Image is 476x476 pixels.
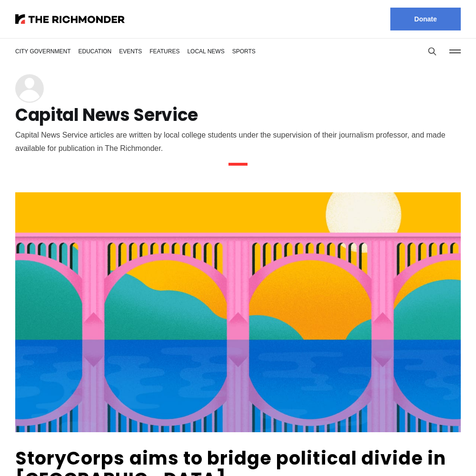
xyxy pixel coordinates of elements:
a: Sports [220,47,242,55]
iframe: portal-trigger [396,429,476,476]
button: Search this site [425,44,439,59]
div: Capital News Service articles are written by local college students under the supervision of thei... [15,129,461,155]
a: Events [115,47,135,55]
a: City Government [15,47,68,55]
h1: Capital News Service [15,108,461,123]
a: Donate [390,8,461,30]
a: Education [75,47,107,55]
a: Local News [178,47,213,55]
img: StoryCorps aims to bridge political divide in Richmond [15,192,461,432]
a: Features [143,47,170,55]
img: The Richmonder [15,14,125,24]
